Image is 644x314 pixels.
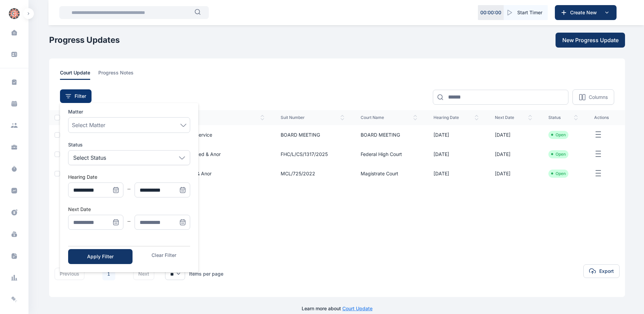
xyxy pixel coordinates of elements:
[68,108,83,115] span: Matter
[60,69,90,80] span: court update
[72,121,105,129] span: Select Matter
[189,271,223,277] div: Items per page
[353,125,425,144] td: BOARD MEETING
[73,154,106,162] p: Select Status
[594,115,617,120] span: actions
[281,115,344,120] span: suit number
[49,35,120,46] h1: Progress Updates
[572,89,614,105] button: Columns
[425,125,487,144] td: [DATE]
[79,253,122,260] div: Apply Filter
[361,115,417,120] span: court name
[504,5,548,20] button: Start Timer
[487,164,540,183] td: [DATE]
[273,144,353,164] td: FHC/L/CS/1317/2025
[302,305,373,312] p: Learn more about
[138,252,190,259] button: Clear Filter
[583,264,620,278] button: Export
[555,5,617,20] button: Create New
[60,103,198,272] ul: Menu
[98,69,142,80] a: progress notes
[102,267,115,280] a: 1
[425,164,487,183] td: [DATE]
[548,115,578,120] span: status
[60,69,98,80] a: court update
[118,269,128,279] li: 下一页
[273,125,353,144] td: BOARD MEETING
[556,33,625,48] button: New Progress Update
[480,9,501,16] p: 00 : 00 : 00
[562,36,619,44] span: New Progress Update
[551,152,566,157] li: Open
[98,69,134,80] span: progress notes
[68,206,91,212] label: Next Date
[68,141,190,148] label: Status
[133,268,154,280] button: next
[517,9,542,16] span: Start Timer
[342,306,373,311] a: Court Update
[55,268,84,280] button: previous
[599,268,614,275] span: Export
[487,125,540,144] td: [DATE]
[60,89,92,103] button: Filter
[102,267,116,281] li: 1
[353,164,425,183] td: Magistrate Court
[90,269,99,279] li: 上一页
[68,249,133,264] button: Apply Filter
[425,144,487,164] td: [DATE]
[353,144,425,164] td: Federal High Court
[68,174,97,180] label: Hearing Date
[434,115,479,120] span: hearing date
[487,144,540,164] td: [DATE]
[75,93,86,100] span: Filter
[551,171,566,176] li: Open
[589,94,608,101] p: Columns
[567,9,603,16] span: Create New
[273,164,353,183] td: MCL/725/2022
[551,132,566,138] li: Open
[495,115,532,120] span: next date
